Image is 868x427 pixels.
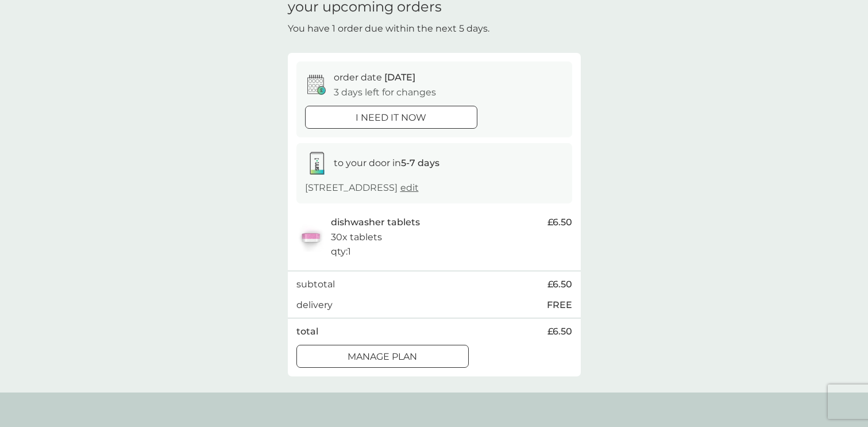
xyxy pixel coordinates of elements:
button: Manage plan [296,345,469,368]
strong: 5-7 days [401,157,439,168]
p: subtotal [296,277,335,292]
p: 3 days left for changes [334,85,436,100]
p: delivery [296,298,333,313]
span: £6.50 [547,215,572,230]
span: £6.50 [547,277,572,292]
button: i need it now [305,106,477,129]
p: Manage plan [348,349,417,364]
p: dishwasher tablets [331,215,420,230]
span: to your door in [334,157,439,168]
p: total [296,324,318,339]
p: 30x tablets [331,230,382,245]
p: FREE [547,298,572,313]
p: [STREET_ADDRESS] [305,180,419,195]
span: £6.50 [547,324,572,339]
p: You have 1 order due within the next 5 days. [288,21,489,36]
p: i need it now [356,110,426,125]
a: edit [400,182,419,193]
p: order date [334,70,415,85]
span: [DATE] [384,72,415,83]
p: qty : 1 [331,244,351,259]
